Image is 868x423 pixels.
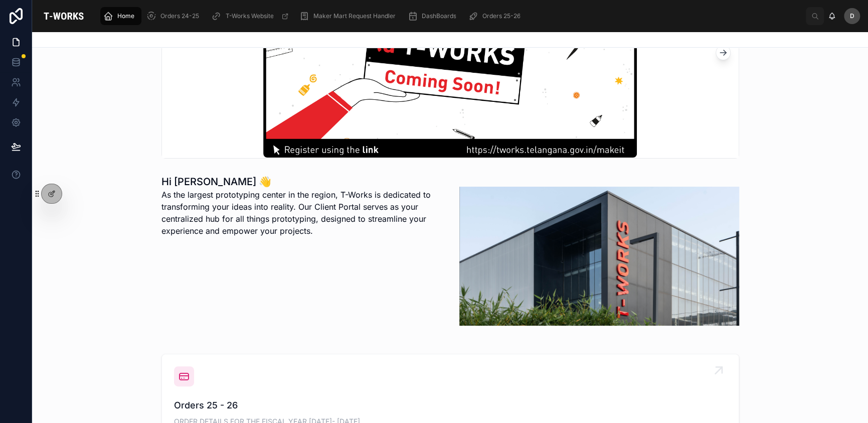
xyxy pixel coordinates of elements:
span: Orders 24-25 [160,12,199,20]
span: D [850,12,854,20]
p: As the largest prototyping center in the region, T-Works is dedicated to transforming your ideas ... [161,189,441,237]
a: Maker Mart Request Handler [296,7,402,25]
a: Orders 25-26 [465,7,527,25]
a: T-Works Website [208,7,294,25]
span: Maker Mart Request Handler [313,12,395,20]
span: Orders 25-26 [482,12,520,20]
span: Orders 25 - 26 [174,398,727,412]
a: Home [100,7,141,25]
span: Home [117,12,134,20]
img: App logo [40,8,87,24]
a: DashBoards [404,7,463,25]
img: 20656-Tworks-build.png [459,187,739,326]
div: scrollable content [95,5,806,27]
a: Orders 24-25 [143,7,206,25]
span: T-Works Website [225,12,273,20]
span: DashBoards [421,12,456,20]
h1: Hi [PERSON_NAME] 👋 [161,175,441,189]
